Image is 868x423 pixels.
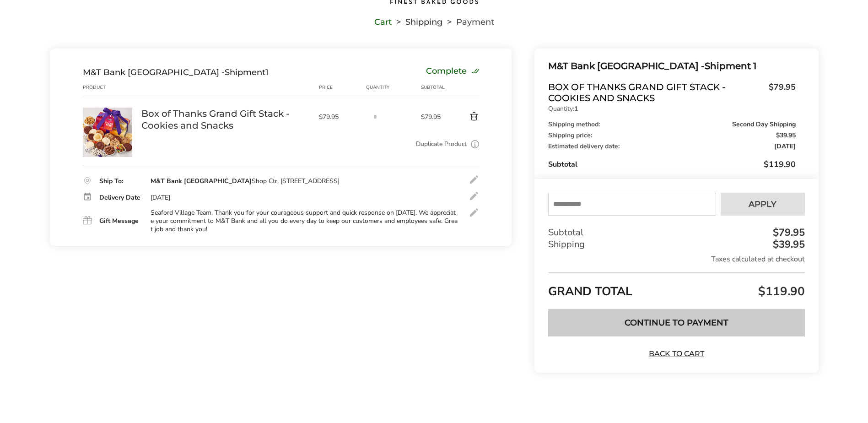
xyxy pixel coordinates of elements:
span: M&T Bank [GEOGRAPHIC_DATA] - [548,60,705,71]
span: [DATE] [774,143,796,150]
button: Delete product [447,111,480,122]
div: Ship To: [99,178,141,184]
strong: 1 [574,104,578,113]
div: Gift Message [99,218,141,224]
div: Shipment [83,67,269,77]
div: Subtotal [548,159,795,170]
a: Duplicate Product [416,139,467,149]
input: Quantity input [366,108,384,126]
a: Cart [374,19,392,25]
a: Box of Thanks Grand Gift Stack - Cookies and Snacks$79.95 [548,81,795,103]
span: Payment [456,19,494,25]
div: Shipment 1 [548,59,795,74]
span: $119.90 [756,283,805,299]
span: $79.95 [421,113,447,121]
div: [DATE] [151,194,170,202]
button: Apply [721,193,805,216]
button: Continue to Payment [548,309,804,336]
div: Taxes calculated at checkout [548,254,804,264]
a: Back to Cart [644,349,708,359]
div: Shop Ctr, [STREET_ADDRESS] [151,177,340,185]
p: Quantity: [548,106,795,112]
div: Quantity [366,84,421,91]
span: Apply [749,200,776,208]
div: GRAND TOTAL [548,272,804,302]
div: Seaford Village Team, Thank you for your courageous support and quick response on [DATE]. We appr... [151,209,459,234]
div: Product [83,84,141,91]
div: Shipping method: [548,121,795,128]
li: Shipping [392,19,442,25]
span: $79.95 [319,113,362,121]
span: 1 [265,67,269,77]
div: Shipping [548,239,804,250]
a: Box of Thanks Grand Gift Stack - Cookies and Snacks [83,107,132,116]
span: Box of Thanks Grand Gift Stack - Cookies and Snacks [548,81,764,103]
strong: M&T Bank [GEOGRAPHIC_DATA] [151,177,252,185]
span: M&T Bank [GEOGRAPHIC_DATA] - [83,67,225,77]
div: Price [319,84,367,91]
div: Subtotal [421,84,447,91]
div: Shipping price: [548,132,795,139]
span: Second Day Shipping [732,121,796,128]
div: $79.95 [771,228,805,238]
div: Delivery Date [99,195,141,201]
img: Box of Thanks Grand Gift Stack - Cookies and Snacks [83,108,132,157]
a: Box of Thanks Grand Gift Stack - Cookies and Snacks [141,108,310,131]
span: $119.90 [764,159,796,170]
span: $39.95 [776,132,796,139]
div: $39.95 [771,239,805,249]
div: Estimated delivery date: [548,143,795,150]
div: Subtotal [548,227,804,239]
span: $79.95 [764,81,796,101]
div: Complete [426,67,480,77]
